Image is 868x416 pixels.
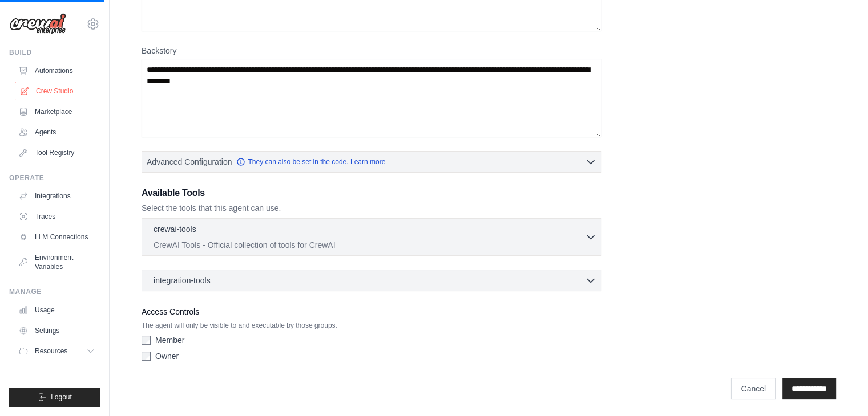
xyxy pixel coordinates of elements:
label: Member [155,335,184,346]
button: crewai-tools CrewAI Tools - Official collection of tools for CrewAI [147,223,596,251]
div: Operate [9,173,100,182]
span: Logout [51,393,72,402]
label: Backstory [142,45,601,56]
h3: Available Tools [142,186,601,200]
label: Access Controls [142,305,601,319]
p: The agent will only be visible to and executable by those groups. [142,321,601,330]
a: LLM Connections [14,228,100,246]
a: Settings [14,321,100,340]
a: Tool Registry [14,144,100,162]
a: Cancel [731,378,776,399]
a: Traces [14,207,100,226]
button: Logout [9,388,100,407]
a: Automations [14,62,100,80]
img: Logo [9,13,66,35]
label: Owner [155,350,179,362]
a: Agents [14,123,100,141]
span: Resources [35,346,67,356]
div: Manage [9,287,100,296]
div: Build [9,48,100,57]
a: They can also be set in the code. Learn more [236,157,385,166]
button: integration-tools [147,275,596,286]
a: Usage [14,301,100,319]
a: Environment Variables [14,248,100,276]
p: crewai-tools [154,223,196,235]
a: Marketplace [14,103,100,121]
a: Crew Studio [15,82,101,100]
button: Resources [14,342,100,360]
span: Advanced Configuration [147,156,232,168]
span: integration-tools [154,275,211,286]
button: Advanced Configuration They can also be set in the code. Learn more [142,152,601,172]
a: Integrations [14,187,100,205]
p: CrewAI Tools - Official collection of tools for CrewAI [154,239,585,251]
p: Select the tools that this agent can use. [142,202,601,214]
